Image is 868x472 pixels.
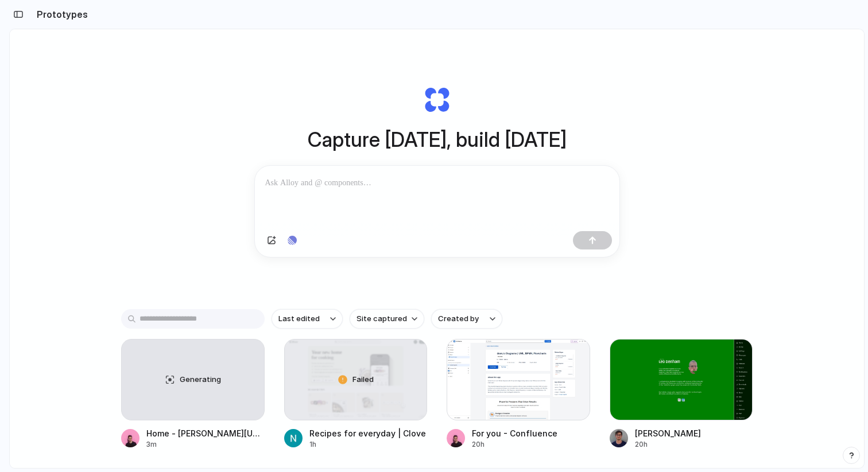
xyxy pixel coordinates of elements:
a: GeneratingHome - [PERSON_NAME][URL]3m [121,339,265,450]
div: Recipes for everyday | Clove [309,427,426,439]
div: [PERSON_NAME] [635,427,701,439]
div: 20h [472,439,557,450]
span: Site captured [356,313,407,325]
h2: Prototypes [32,7,88,21]
button: Site captured [350,309,424,329]
div: Home - [PERSON_NAME][URL] [146,427,265,439]
span: Last edited [278,313,320,325]
span: Generating [180,374,221,385]
h1: Capture [DATE], build [DATE] [308,124,567,155]
a: Leo Denham[PERSON_NAME]20h [610,339,753,450]
a: For you - ConfluenceFor you - Confluence20h [447,339,590,450]
a: Recipes for everyday | CloveFailedRecipes for everyday | Clove1h [284,339,428,450]
span: Created by [438,313,479,325]
span: Failed [352,374,374,385]
div: 1h [309,439,426,450]
div: For you - Confluence [472,427,557,439]
button: Last edited [272,309,343,329]
button: Created by [431,309,502,329]
div: 3m [146,439,265,450]
div: 20h [635,439,701,450]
